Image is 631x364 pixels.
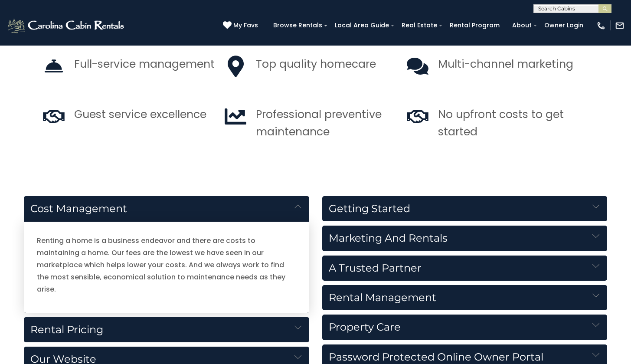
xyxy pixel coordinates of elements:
img: down-arrow-card.svg [592,233,599,239]
img: down-arrow-card.svg [592,262,599,269]
a: Local Area Guide [330,19,393,32]
p: Full-service management [74,56,215,73]
h5: Getting Started [322,196,608,221]
a: Rental Program [445,19,504,32]
h5: Rental Management [322,285,608,310]
p: No upfront costs to get started [438,106,564,141]
h5: Cost Management [24,196,309,222]
img: down-arrow-card.svg [294,354,301,361]
a: About [508,19,536,32]
p: Guest service excellence [74,106,206,123]
img: phone-regular-white.png [596,21,606,30]
p: Professional preventive maintenance [256,106,382,141]
img: down-arrow-card.svg [592,292,599,299]
p: Renting a home is a business endeavor and there are costs to maintaining a home. Our fees are the... [37,235,296,295]
p: Top quality homecare [256,56,376,73]
a: Owner Login [540,19,588,32]
h5: Rental Pricing [24,317,309,342]
span: My Favs [233,21,258,30]
img: down-arrow-card.svg [592,351,599,358]
img: down-arrow-card.svg [592,203,599,210]
h5: A Trusted Partner [322,256,608,281]
img: White-1-2.png [7,17,127,34]
p: Multi-channel marketing [438,56,573,73]
img: down-arrow-card.svg [592,321,599,328]
img: down-arrow-card.svg [294,324,301,331]
a: Real Estate [397,19,441,32]
h5: Marketing and Rentals [322,226,608,251]
h5: Property Care [322,315,608,340]
img: down-arrow-card.svg [294,203,301,210]
img: mail-regular-white.png [615,21,624,30]
a: Browse Rentals [269,19,327,32]
a: My Favs [223,21,260,30]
